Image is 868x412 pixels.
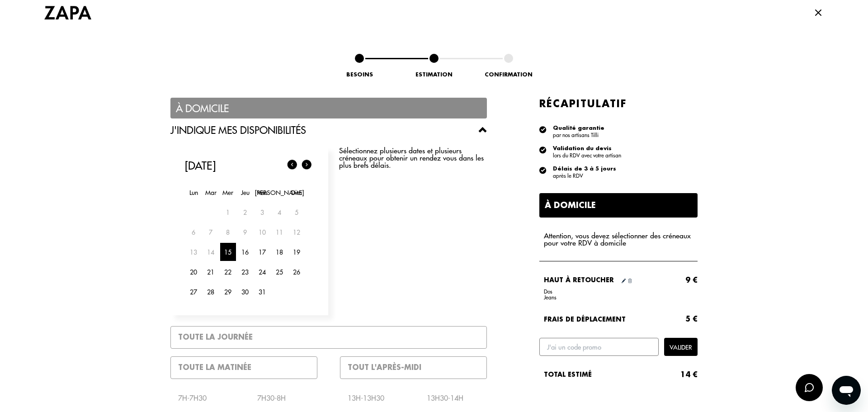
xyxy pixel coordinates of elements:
button: Valider [664,338,698,356]
div: 27 [186,283,202,301]
div: Délais de 3 à 5 jours [553,166,616,171]
div: 26 [289,263,305,281]
span: 9 € [685,277,698,284]
img: Mois précédent [285,158,299,172]
div: 17 [255,243,270,261]
div: 28 [203,283,219,301]
h2: Frais de déplacement [544,315,680,324]
img: icon list info [539,166,547,174]
div: 25 [272,263,288,281]
p: Sélectionnez plusieurs dates et plusieurs créneaux pour obtenir un rendez vous dans les plus bref... [339,147,487,315]
div: lors du RDV avec votre artisan [553,153,621,158]
img: icon list info [539,146,547,154]
input: J'ai un code promo [539,338,659,356]
img: Supprimer [628,279,632,283]
div: 16 [237,243,253,261]
img: Mois suivant [299,158,314,172]
div: 15 [220,243,236,261]
div: 24 [255,263,270,281]
h2: Total estimé [544,370,675,379]
div: À domicile [539,193,698,218]
div: par nos artisans Tilli [553,133,604,138]
img: Éditer [622,279,626,283]
span: 14 € [680,371,698,379]
div: 20 [186,263,202,281]
span: Attention, vous devez sélectionner des créneaux pour votre RDV à domicile [544,232,698,246]
div: 18 [272,243,288,261]
span: 5 € [685,316,698,323]
div: Validation du devis [553,146,621,151]
div: [DATE] [185,160,216,170]
h2: Haut à retoucher [544,276,614,284]
div: 19 [289,243,305,261]
span: À domicile [176,103,481,113]
div: Besoins [314,72,405,77]
div: 31 [255,283,270,301]
div: Confirmation [463,72,554,77]
div: 23 [237,263,253,281]
h2: J'indique mes disponibilités [170,123,478,136]
div: après le RDV [553,173,616,179]
div: 22 [220,263,236,281]
span: Jeans [544,295,557,301]
iframe: Button to launch messaging window [832,376,861,405]
h2: Récapitulatif [539,98,698,111]
img: Logo Zapa by Tilli [44,6,91,19]
img: icon list info [539,125,547,133]
div: 29 [220,283,236,301]
div: 30 [237,283,253,301]
span: Dos [544,289,698,295]
div: Qualité garantie [553,125,604,131]
div: Estimation [389,72,479,77]
div: 21 [203,263,219,281]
